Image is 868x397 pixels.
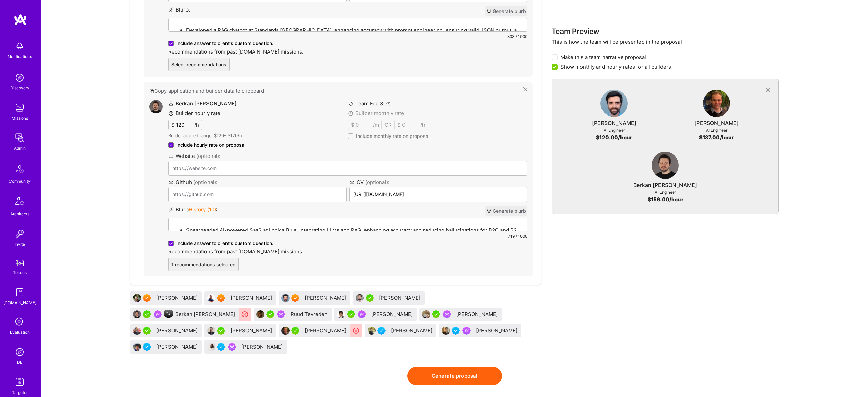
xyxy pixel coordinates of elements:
[13,269,27,276] div: Tokens
[420,121,425,128] span: /h
[12,389,28,396] div: Targeter
[633,182,697,189] div: Berkan [PERSON_NAME]
[523,87,527,91] i: icon Close
[207,343,215,351] img: User Avatar
[456,311,499,318] div: [PERSON_NAME]
[16,260,24,266] img: tokens
[13,375,26,389] img: Skill Targeter
[168,33,527,40] div: 803 / 1000
[552,38,778,45] p: This is how the team will be presented in the proposal
[176,240,273,247] span: Include answer to client's custom question.
[13,101,26,114] img: teamwork
[422,310,430,318] img: User Avatar
[168,206,217,216] label: Blurb :
[377,327,386,335] img: Vetted A.Teamer
[12,114,28,122] div: Missions
[401,120,420,130] input: XX
[356,294,364,302] img: User Avatar
[462,327,471,335] img: Been on Mission
[347,310,355,318] img: A.Teamer in Residence
[217,294,225,302] img: Exceptional A.Teamer
[186,227,523,234] p: Spearheaded AI-powered SaaS at Logica Blue, integrating LLMs and RAG, enhancing accuracy and redu...
[15,241,25,248] div: Invite
[348,110,406,117] label: Builder monthly rate:
[391,327,434,334] div: [PERSON_NAME]
[443,310,451,318] img: Been on Mission
[175,120,194,130] input: XX
[266,310,274,318] img: A.Teamer in Residence
[703,90,730,120] a: User Avatar
[10,210,29,217] div: Architects
[168,258,239,271] button: 1 recommendations selected
[600,90,628,117] img: User Avatar
[3,299,36,306] div: [DOMAIN_NAME]
[352,327,360,335] i: icon CloseRedCircle
[168,58,230,71] button: Select recommendations
[168,100,237,107] label: Berkan [PERSON_NAME]
[241,311,249,318] i: icon CloseRedCircle
[291,311,329,318] div: Ruud Tevreden
[358,310,366,318] img: Been on Mission
[305,294,348,301] div: [PERSON_NAME]
[194,121,199,128] span: /h
[281,327,290,335] img: User Avatar
[164,310,173,318] img: A.I. guild
[168,161,527,176] input: https://website.com
[13,131,26,145] img: admin teamwork
[143,310,151,318] img: A.Teamer in Residence
[133,310,141,318] img: User Avatar
[156,343,199,350] div: [PERSON_NAME]
[8,53,32,60] div: Notifications
[13,39,26,53] img: bell
[228,343,236,351] img: Been on Mission
[149,100,163,113] img: User Avatar
[384,121,392,128] div: OR
[217,327,225,335] img: A.Teamer in Residence
[648,196,683,203] div: $ 156.00 /hour
[171,121,175,128] span: $
[156,294,199,301] div: [PERSON_NAME]
[354,120,373,130] input: XX
[592,120,636,127] div: [PERSON_NAME]
[231,327,273,334] div: [PERSON_NAME]
[373,121,379,128] span: /m
[365,179,389,185] span: (optional):
[291,294,299,302] img: Exceptional A.Teamer
[168,187,347,202] input: https://github.com
[652,152,679,182] a: User Avatar
[196,153,220,159] span: (optional):
[168,233,527,240] div: 719 / 1000
[168,110,222,117] label: Builder hourly rate:
[14,14,27,26] img: logo
[596,134,632,141] div: $ 120.00 /hour
[349,179,528,186] label: CV
[231,294,273,301] div: [PERSON_NAME]
[351,121,354,128] span: $
[305,327,348,334] div: [PERSON_NAME]
[277,310,285,318] img: Been on Mission
[366,294,374,302] img: A.Teamer in Residence
[764,86,772,94] i: icon CloseGray
[207,327,215,335] img: User Avatar
[168,248,527,255] label: Recommendations from past [DOMAIN_NAME] missions:
[143,327,151,335] img: A.Teamer in Residence
[186,27,523,34] p: Developed a RAG chatbot at Standards [GEOGRAPHIC_DATA], enhancing accuracy with prompt engineerin...
[655,189,676,196] div: AI Engineer
[17,359,23,366] div: DB
[600,90,628,120] a: User Avatar
[176,40,273,47] span: Include answer to client's custom question.
[397,121,401,128] span: $
[487,208,491,213] i: icon CrystalBall
[176,142,245,148] span: Include hourly rate on proposal
[168,133,245,139] p: Builder applied range: $ 120 - $ 120 /h
[193,179,217,185] span: (optional):
[133,294,141,302] img: User Avatar
[485,206,527,216] button: Generate blurb
[13,316,26,329] i: icon SelectionTeam
[168,48,527,55] label: Recommendations from past [DOMAIN_NAME] missions:
[371,311,414,318] div: [PERSON_NAME]
[168,179,347,186] label: Github
[694,120,739,127] div: [PERSON_NAME]
[189,206,216,213] span: History ( 10 )
[241,343,284,350] div: [PERSON_NAME]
